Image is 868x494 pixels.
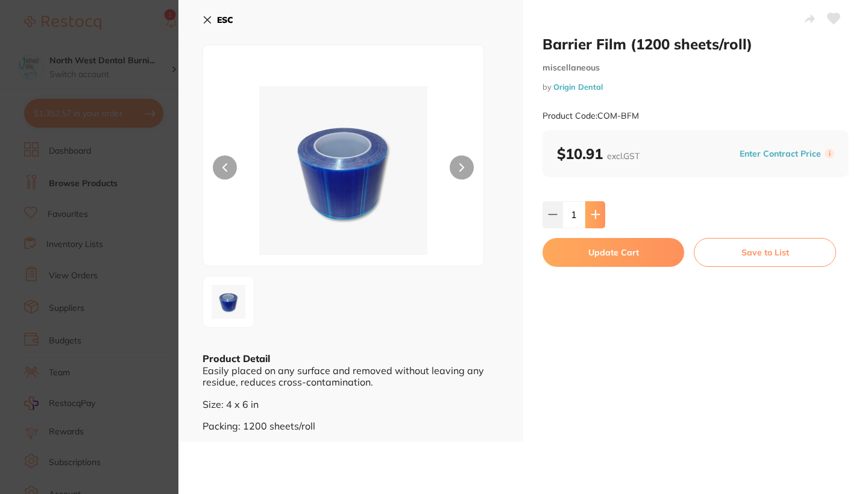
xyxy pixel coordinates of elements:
b: ESC [217,14,233,25]
img: Y29tLWJmbS1qcGc [259,75,427,266]
button: ESC [203,10,233,30]
small: Product Code: COM-BFM [542,111,639,121]
button: Update Cart [542,238,684,267]
label: i [825,149,834,158]
b: $10.91 [557,145,640,163]
button: Enter Contract Price [736,148,825,160]
a: Origin Dental [553,82,603,92]
b: Product Detail [203,352,270,364]
small: miscellaneous [542,63,849,73]
small: by [542,83,849,92]
button: Save to List [694,238,836,267]
img: Y29tLWJmbS1qcGc [207,280,250,324]
h2: Barrier Film (1200 sheets/roll) [542,35,849,53]
span: excl. GST [607,151,640,161]
div: Easily placed on any surface and removed without leaving any residue, reduces cross-contamination... [203,365,499,431]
